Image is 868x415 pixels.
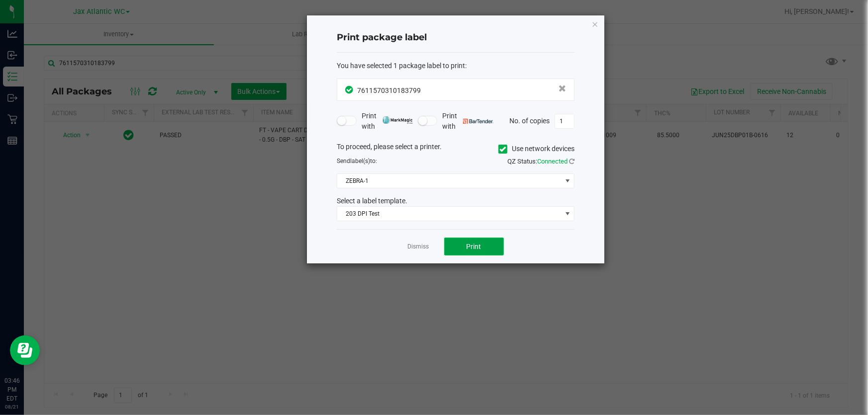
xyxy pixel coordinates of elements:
[337,31,575,44] h4: Print package label
[357,86,421,94] span: 7611570310183799
[329,196,582,206] div: Select a label template.
[498,144,575,154] label: Use network devices
[509,116,550,124] span: No. of copies
[408,243,429,251] a: Dismiss
[337,62,465,70] span: You have selected 1 package label to print
[337,207,562,221] span: 203 DPI Test
[383,116,413,124] img: mark_magic_cybra.png
[444,238,504,255] button: Print
[467,243,482,250] span: Print
[337,61,575,71] div: :
[350,158,370,165] span: label(s)
[10,335,40,365] iframe: Resource center
[345,84,355,95] span: In Sync
[463,119,493,124] img: bartender.png
[507,158,575,165] span: QZ Status:
[329,142,582,157] div: To proceed, please select a printer.
[337,158,377,165] span: Send to:
[362,111,413,132] span: Print with
[337,174,562,188] span: ZEBRA-1
[442,111,493,132] span: Print with
[537,158,568,165] span: Connected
